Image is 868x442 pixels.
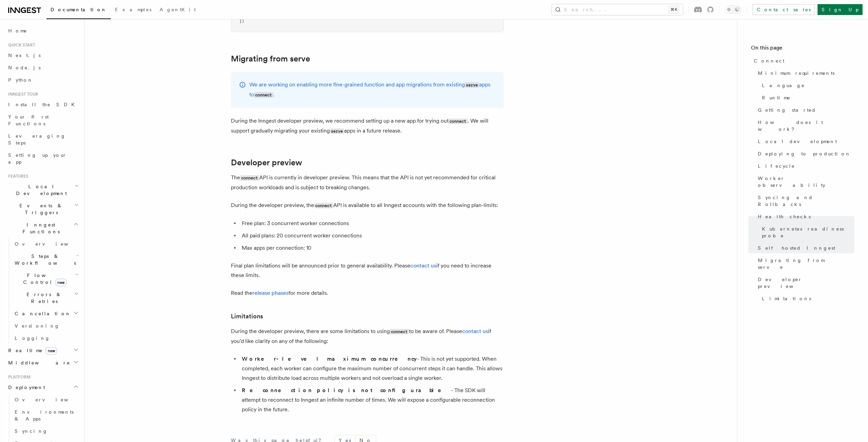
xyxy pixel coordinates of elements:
[111,2,156,18] a: Examples
[762,295,811,302] span: Limitations
[252,290,289,296] a: release phases
[5,98,80,111] a: Install the SDK
[755,210,854,223] a: Health checks
[231,173,504,192] p: The API is currently in developer preview. This means that the API is not yet recommended for cri...
[5,180,80,199] button: Local Development
[156,2,200,18] a: AgentKit
[5,74,80,86] a: Python
[55,279,67,286] span: new
[390,329,409,335] code: connect
[5,199,80,219] button: Events & Triggers
[231,116,504,136] p: During the Inngest developer preview, we recommend setting up a new app for trying out . We will ...
[5,42,35,48] span: Quick start
[462,328,488,334] a: contact us
[5,238,80,344] div: Inngest Functions
[5,61,80,74] a: Node.js
[314,203,333,209] code: connect
[115,7,151,12] span: Examples
[758,257,854,271] span: Migrating from serve
[552,4,683,15] button: Search...⌘K
[12,269,80,288] button: Flow Controlnew
[758,245,835,251] span: Self hosted Inngest
[758,276,854,290] span: Developer preview
[755,273,854,292] a: Developer preview
[759,292,854,305] a: Limitations
[5,219,80,238] button: Inngest Functions
[8,77,33,83] span: Python
[12,406,80,425] a: Environments & Apps
[758,119,854,133] span: How does it work?
[240,386,504,414] li: - The SDK will attempt to reconnect to Inngest an infinite number of times. We will expose a conf...
[5,347,57,354] span: Realtime
[755,242,854,254] a: Self hosted Inngest
[12,238,80,250] a: Overview
[8,102,79,107] span: Install the SDK
[242,387,451,393] strong: Reconnection policy is not configurable
[12,310,71,317] span: Cancellation
[755,191,854,210] a: Syncing and Rollbacks
[5,174,28,179] span: Features
[239,19,244,24] span: })
[15,397,85,402] span: Overview
[5,202,74,216] span: Events & Triggers
[231,327,504,346] p: During the developer preview, there are some limitations to using to be aware of. Please if you'd...
[46,347,57,355] span: new
[12,425,80,437] a: Syncing
[231,158,302,167] a: Developer preview
[725,5,741,14] button: Toggle dark mode
[755,254,854,273] a: Migrating from serve
[330,128,344,134] code: serve
[8,152,67,165] span: Setting up your app
[751,44,854,55] h4: On this page
[12,332,80,344] a: Logging
[669,6,679,13] kbd: ⌘K
[254,92,273,98] code: connect
[8,65,41,70] span: Node.js
[242,356,417,362] strong: Worker-level maximum concurrency
[758,163,795,169] span: Lifecycle
[5,183,74,197] span: Local Development
[759,92,854,104] a: Runtime
[755,67,854,79] a: Minimum requirements
[240,231,504,240] li: All paid plans: 20 concurrent worker connections
[758,107,816,113] span: Getting started
[762,82,805,89] span: Language
[12,393,80,406] a: Overview
[5,130,80,149] a: Leveraging Steps
[12,253,76,266] span: Steps & Workflows
[8,27,27,34] span: Home
[5,25,80,37] a: Home
[240,243,504,253] li: Max apps per connection: 10
[762,94,791,101] span: Runtime
[231,54,310,64] a: Migrating from serve
[5,111,80,130] a: Your first Functions
[758,70,835,77] span: Minimum requirements
[8,53,41,58] span: Next.js
[410,262,436,269] a: contact us
[818,4,863,15] a: Sign Up
[755,160,854,172] a: Lifecycle
[751,55,854,67] a: Connect
[752,4,815,15] a: Contact sales
[755,135,854,148] a: Local development
[240,354,504,383] li: - This is not yet supported. When completed, each worker can configure the maximum number of conc...
[8,114,49,126] span: Your first Functions
[15,335,50,341] span: Logging
[240,219,504,228] li: Free plan: 3 concurrent worker connections
[240,175,259,181] code: connect
[12,307,80,320] button: Cancellation
[12,291,74,305] span: Errors & Retries
[5,357,80,369] button: Middleware
[5,221,74,235] span: Inngest Functions
[465,82,479,88] code: serve
[8,133,66,146] span: Leveraging Steps
[754,57,784,64] span: Connect
[5,92,38,97] span: Inngest tour
[15,428,48,434] span: Syncing
[231,312,263,321] a: Limitations
[12,320,80,332] a: Versioning
[758,150,851,157] span: Deploying to production
[758,175,854,189] span: Worker observability
[755,116,854,135] a: How does it work?
[758,213,811,220] span: Health checks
